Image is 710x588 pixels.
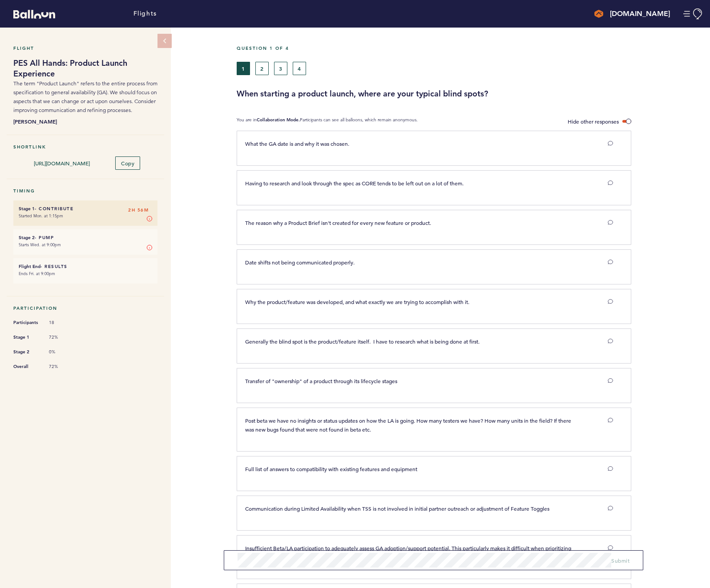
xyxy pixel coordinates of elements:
span: Having to research and look through the spec as CORE tends to be left out on a lot of them. [245,180,464,187]
h5: Shortlink [13,144,157,150]
time: Ends Fri. at 9:00pm [19,271,55,276]
span: Date shifts not being communicated properly. [245,259,355,266]
button: Manage Account [683,8,703,20]
small: Stage 2 [19,235,35,240]
button: 2 [255,62,269,75]
h6: - Pump [19,235,152,240]
h6: - Results [19,264,152,269]
span: 0% [49,349,76,355]
span: Insufficient Beta/LA participation to adequately assess GA adoption/support potential. This parti... [245,544,573,560]
h6: - Contribute [19,206,152,212]
a: Flights [133,9,157,19]
h5: Timing [13,188,157,194]
span: Post beta we have no insights or status updates on how the LA is going. How many testers we have?... [245,417,573,433]
time: Starts Wed. at 9:00pm [19,242,61,248]
span: Stage 2 [13,348,40,356]
time: Started Mon. at 1:15pm [19,213,63,219]
h1: PES All Hands: Product Launch Experience [13,58,157,79]
h5: Question 1 of 4 [237,45,703,51]
small: Stage 1 [19,206,35,212]
p: You are in Participants can see all balloons, which remain anonymous. [237,117,418,126]
small: Flight End [19,264,40,269]
span: What the GA date is and why it was chosen. [245,140,349,147]
span: 72% [49,364,76,370]
span: The reason why a Product Brief isn't created for every new feature or product. [245,219,431,226]
h5: Flight [13,45,157,51]
span: Copy [121,160,134,167]
span: Transfer of "ownership" of a product through its lifecycle stages [245,377,397,384]
span: Communication during Limited Availability when TSS is not involved in initial partner outreach or... [245,505,549,512]
b: Collaboration Mode. [257,117,300,123]
span: Hide other responses [568,118,619,125]
b: [PERSON_NAME] [13,117,157,126]
span: 72% [49,334,76,340]
span: 18 [49,320,76,326]
span: Stage 1 [13,333,40,342]
a: Balloon [7,9,55,18]
h3: When starting a product launch, where are your typical blind spots? [237,88,703,99]
span: Overall [13,362,40,371]
span: 2H 56M [128,206,149,215]
button: 4 [293,62,306,75]
button: Submit [611,556,629,565]
span: Generally the blind spot is the product/feature itself. I have to research what is being done at ... [245,338,480,345]
span: Why the product/feature was developed, and what exactly we are trying to accomplish with it. [245,298,469,305]
button: 1 [237,62,250,75]
span: Full list of answers to compatibility with existing features and equipment [245,465,417,472]
h5: Participation [13,305,157,311]
span: Submit [611,557,629,564]
button: 3 [274,62,287,75]
button: Copy [115,156,140,170]
svg: Balloon [13,10,55,19]
span: The term "Product Launch" refers to the entire process from specification to general availability... [13,80,157,113]
h4: [DOMAIN_NAME] [610,8,670,19]
span: Participants [13,318,40,327]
